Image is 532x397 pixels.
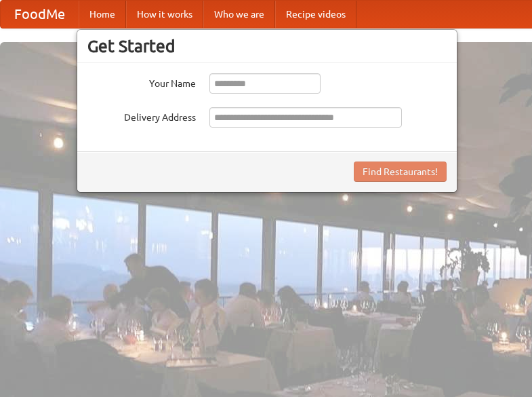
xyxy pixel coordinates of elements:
[203,1,275,28] a: Who we are
[354,162,447,182] button: Find Restaurants!
[1,1,79,28] a: FoodMe
[126,1,203,28] a: How it works
[79,1,126,28] a: Home
[87,107,196,124] label: Delivery Address
[87,73,196,90] label: Your Name
[87,36,447,56] h3: Get Started
[275,1,356,28] a: Recipe videos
